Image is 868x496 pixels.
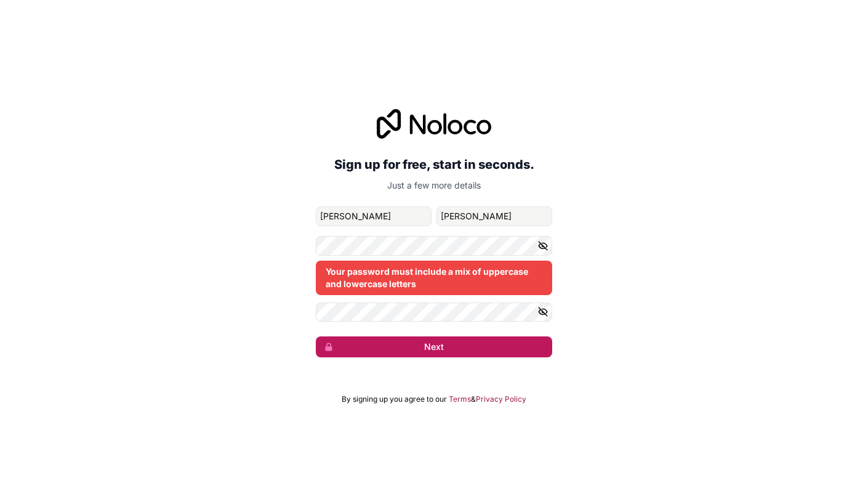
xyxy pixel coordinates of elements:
input: Password [316,236,552,256]
input: Confirm password [316,303,552,322]
a: Terms [449,394,471,404]
input: given-name [316,206,432,226]
span: & [471,394,476,404]
a: Privacy Policy [476,394,526,404]
p: Just a few more details [316,179,552,192]
h2: Sign up for free, start in seconds. [316,153,552,176]
button: Next [316,336,552,357]
span: By signing up you agree to our [342,394,447,404]
div: Your password must include a mix of uppercase and lowercase letters [316,261,552,295]
input: family-name [436,206,552,226]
